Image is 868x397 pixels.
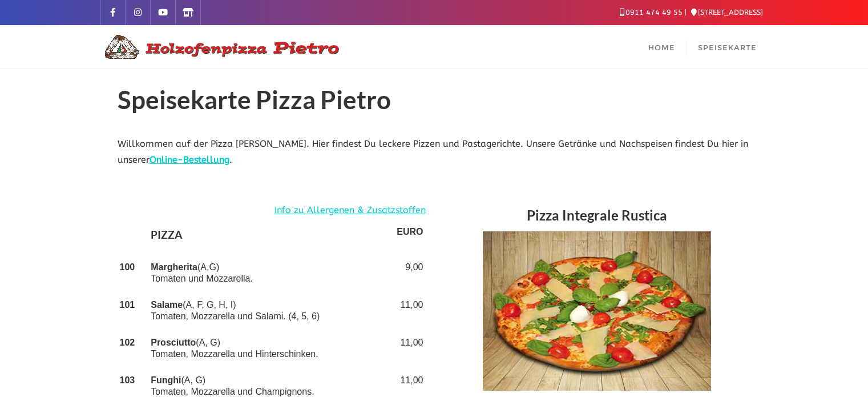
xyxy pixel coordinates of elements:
img: Speisekarte - Pizza Integrale Rustica [483,231,711,391]
strong: Funghi [151,375,181,385]
span: Speisekarte [698,43,757,52]
a: Home [637,25,687,68]
strong: 102 [120,338,135,347]
td: 11,00 [394,330,425,367]
h4: PIZZA [151,226,392,247]
strong: Prosciutto [151,338,196,347]
img: Logo [100,33,340,61]
strong: 100 [120,262,135,272]
td: (A, G) Tomaten, Mozzarella und Hinterschinken. [148,330,394,367]
strong: Salame [151,300,183,310]
td: 9,00 [394,254,425,292]
p: Willkommen auf der Pizza [PERSON_NAME]. Hier findest Du leckere Pizzen und Pastagerichte. Unsere ... [118,136,751,169]
strong: EURO [397,227,423,236]
td: (A,G) Tomaten und Mozzarella. [148,254,394,292]
a: Online-Bestellung [150,154,229,165]
h3: Pizza Integrale Rustica [443,202,751,231]
span: Home [648,43,675,52]
a: Speisekarte [687,25,768,68]
td: (A, F, G, H, I) Tomaten, Mozzarella und Salami. (4, 5, 6) [148,292,394,330]
strong: 103 [120,375,135,385]
strong: 101 [120,300,135,310]
a: 0911 474 49 55 [620,8,683,17]
a: [STREET_ADDRESS] [691,8,763,17]
td: 11,00 [394,292,425,330]
h1: Speisekarte Pizza Pietro [118,86,751,119]
strong: Margherita [151,262,197,272]
a: Info zu Allergenen & Zusatzstoffen [274,202,426,219]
